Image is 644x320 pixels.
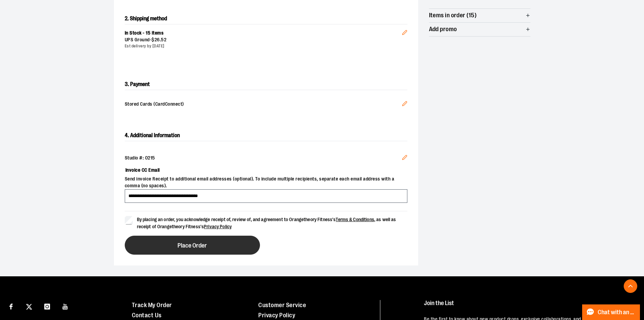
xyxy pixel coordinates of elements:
a: Privacy Policy [204,224,232,229]
span: By placing an order, you acknowledge receipt of, review of, and agreement to Orangetheory Fitness... [137,217,396,229]
div: UPS Ground - [125,37,402,43]
button: Back To Top [624,279,637,293]
input: By placing an order, you acknowledge receipt of, review of, and agreement to Orangetheory Fitness... [125,216,133,224]
span: Add promo [429,26,457,33]
h2: 3. Payment [125,79,407,90]
span: Send invoice Receipt to additional email addresses (optional). To include multiple recipients, se... [125,176,407,189]
a: Visit our Facebook page [5,300,17,312]
a: Terms & Conditions [336,217,374,222]
div: In Stock - 15 items [125,30,402,37]
img: Twitter [26,304,32,310]
span: Stored Cards (CardConnect) [125,101,402,108]
a: Visit our Youtube page [59,300,71,312]
a: Privacy Policy [258,312,295,319]
button: Chat with an Expert [582,304,640,320]
button: Items in order (15) [429,9,530,22]
span: . [160,37,161,42]
h2: 4. Additional Information [125,130,407,141]
a: Customer Service [258,302,306,308]
h2: 2. Shipping method [125,13,407,24]
a: Contact Us [132,312,162,319]
button: Add promo [429,23,530,36]
span: Place Order [177,242,207,249]
a: Track My Order [132,302,172,308]
span: Items in order (15) [429,12,477,19]
button: Place Order [125,236,260,255]
a: Visit our X page [23,300,35,312]
button: Edit [397,95,413,114]
button: Edit [397,19,413,43]
span: 52 [161,37,166,42]
span: $ [151,37,154,42]
span: Chat with an Expert [598,309,636,316]
div: Studio #: 0215 [125,155,407,162]
div: Est delivery by [DATE] [125,43,402,49]
a: Visit our Instagram page [41,300,53,312]
label: Invoice CC Email [125,164,407,176]
button: Edit [397,149,413,168]
span: 26 [154,37,160,42]
h4: Join the List [424,300,628,313]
